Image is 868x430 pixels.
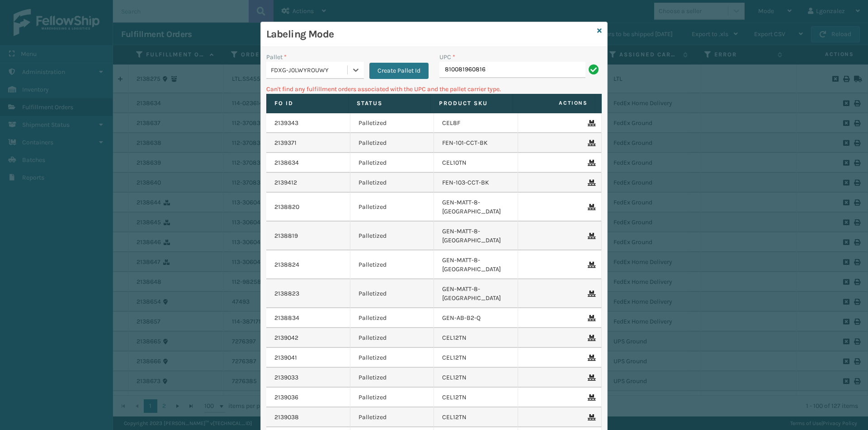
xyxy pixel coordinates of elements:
label: Pallet [266,52,287,62]
i: Remove From Pallet [588,262,593,268]
i: Remove From Pallet [588,355,593,361]
i: Remove From Pallet [588,375,593,381]
td: FEN-101-CCT-BK [434,133,518,153]
i: Remove From Pallet [588,414,593,421]
a: 2138824 [274,260,299,269]
i: Remove From Pallet [588,315,593,321]
label: Status [357,99,422,107]
td: CEL12TN [434,348,518,368]
td: GEN-AB-B2-Q [434,308,518,328]
a: 2139412 [274,178,297,187]
td: CEL12TN [434,407,518,427]
a: 2139038 [274,413,299,422]
td: Palletized [350,328,434,348]
i: Remove From Pallet [588,204,593,210]
div: FDXG-J0LWYROUWY [271,65,348,75]
a: 2138823 [274,289,299,298]
i: Remove From Pallet [588,335,593,341]
i: Remove From Pallet [588,160,593,166]
h3: Labeling Mode [266,28,594,41]
td: CEL12TN [434,388,518,407]
i: Remove From Pallet [588,291,593,297]
td: Palletized [350,308,434,328]
a: 2138634 [274,158,299,167]
td: Palletized [350,173,434,193]
td: Palletized [350,133,434,153]
td: Palletized [350,193,434,222]
p: Can't find any fulfillment orders associated with the UPC and the pallet carrier type. [266,84,602,94]
a: 2138820 [274,203,299,212]
button: Create Pallet Id [369,63,429,79]
a: 2139042 [274,333,298,342]
td: Palletized [350,407,434,427]
i: Remove From Pallet [588,120,593,126]
td: CEL10TN [434,153,518,173]
td: GEN-MATT-8-[GEOGRAPHIC_DATA] [434,193,518,222]
td: Palletized [350,250,434,279]
a: 2138834 [274,314,299,323]
td: Palletized [350,368,434,388]
td: GEN-MATT-8-[GEOGRAPHIC_DATA] [434,250,518,279]
a: 2139041 [274,353,297,362]
td: GEN-MATT-8-[GEOGRAPHIC_DATA] [434,279,518,308]
a: 2139343 [274,119,298,128]
i: Remove From Pallet [588,140,593,146]
td: Palletized [350,222,434,250]
label: Product SKU [439,99,505,107]
td: Palletized [350,348,434,368]
td: Palletized [350,388,434,407]
a: 2139033 [274,373,298,382]
a: 2139371 [274,139,297,148]
i: Remove From Pallet [588,394,593,401]
i: Remove From Pallet [588,180,593,186]
td: FEN-103-CCT-BK [434,173,518,193]
td: Palletized [350,113,434,133]
td: GEN-MATT-8-[GEOGRAPHIC_DATA] [434,222,518,250]
label: Fo Id [274,99,340,107]
span: Actions [516,96,593,111]
td: CEL8F [434,113,518,133]
td: Palletized [350,279,434,308]
td: Palletized [350,153,434,173]
td: CEL12TN [434,328,518,348]
a: 2138819 [274,231,298,240]
td: CEL12TN [434,368,518,388]
label: UPC [439,52,455,62]
a: 2139036 [274,393,298,402]
i: Remove From Pallet [588,233,593,239]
